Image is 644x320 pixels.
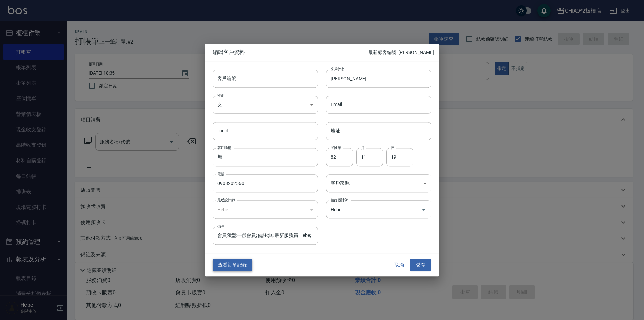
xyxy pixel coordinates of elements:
[217,197,235,202] label: 最近設計師
[331,66,345,72] label: 客戶姓名
[418,204,429,215] button: Open
[410,259,431,271] button: 儲存
[217,93,224,98] label: 性別
[388,259,410,271] button: 取消
[213,200,318,219] div: Hebe
[213,96,318,114] div: 女
[213,49,368,56] span: 編輯客戶資料
[368,49,434,56] p: 最新顧客編號: [PERSON_NAME]
[331,197,348,202] label: 偏好設計師
[213,259,252,271] button: 查看訂單記錄
[217,224,224,229] label: 備註
[217,171,224,176] label: 電話
[217,145,231,150] label: 客戶暱稱
[391,145,394,150] label: 日
[331,145,341,150] label: 民國年
[361,145,364,150] label: 月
